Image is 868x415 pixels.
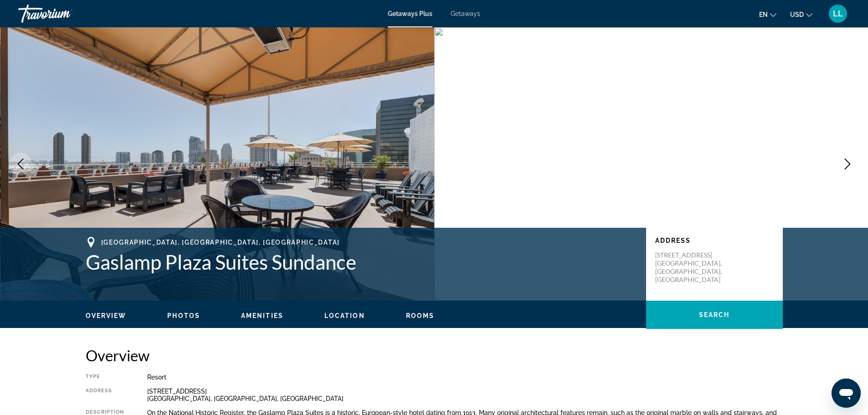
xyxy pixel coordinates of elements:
button: User Menu [826,4,850,23]
h2: Overview [86,346,783,364]
span: en [759,11,768,18]
span: Location [324,312,365,319]
button: Search [646,301,783,329]
button: Photos [167,312,200,320]
span: LL [833,9,843,18]
span: Rooms [406,312,435,319]
button: Previous image [9,153,32,175]
a: Travorium [18,2,109,26]
span: Overview [86,312,127,319]
span: Amenities [241,312,283,319]
button: Overview [86,312,127,320]
button: Change language [759,8,776,21]
button: Next image [836,153,859,175]
div: Type [86,374,124,381]
button: Rooms [406,312,435,320]
button: Amenities [241,312,283,320]
span: [GEOGRAPHIC_DATA], [GEOGRAPHIC_DATA], [GEOGRAPHIC_DATA] [101,239,340,246]
span: USD [790,11,804,18]
a: Getaways Plus [388,10,432,17]
button: Location [324,312,365,320]
p: Address [655,237,774,244]
span: Search [699,311,730,318]
div: Address [86,388,124,402]
p: [STREET_ADDRESS] [GEOGRAPHIC_DATA], [GEOGRAPHIC_DATA], [GEOGRAPHIC_DATA] [655,251,728,284]
button: Change currency [790,8,812,21]
a: Getaways [451,10,480,17]
iframe: Button to launch messaging window [832,379,861,408]
span: Photos [167,312,200,319]
div: [STREET_ADDRESS] [GEOGRAPHIC_DATA], [GEOGRAPHIC_DATA], [GEOGRAPHIC_DATA] [147,388,783,402]
h1: Gaslamp Plaza Suites Sundance [86,250,637,274]
div: Resort [147,374,783,381]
